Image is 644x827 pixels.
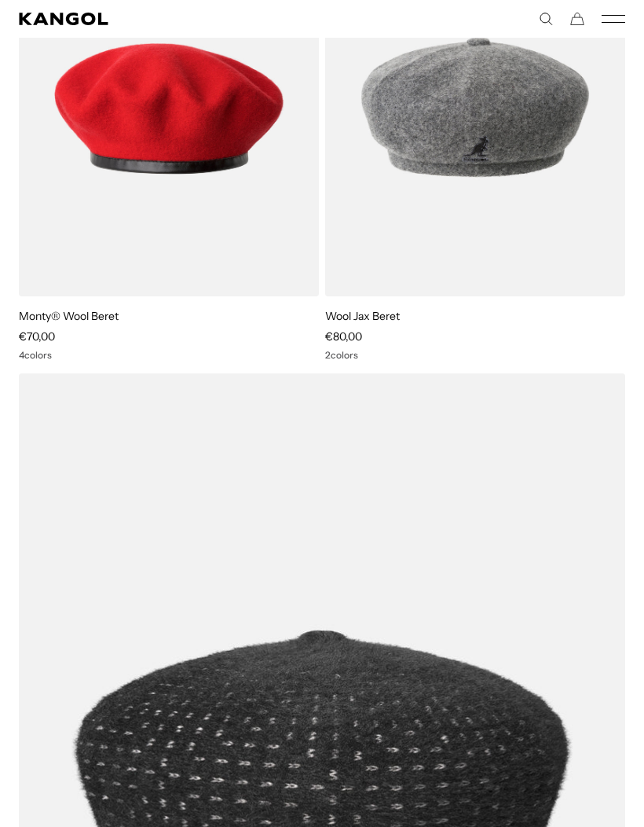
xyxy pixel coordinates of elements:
summary: Search here [539,12,553,26]
a: Kangol [19,13,322,25]
span: €70,00 [19,329,55,344]
button: Cart [570,12,584,26]
div: 2 colors [325,350,625,361]
a: Wool Jax Beret [325,309,400,323]
div: 4 colors [19,350,319,361]
span: €80,00 [325,329,362,344]
a: Monty® Wool Beret [19,309,119,323]
button: Mobile Menu [602,12,625,26]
